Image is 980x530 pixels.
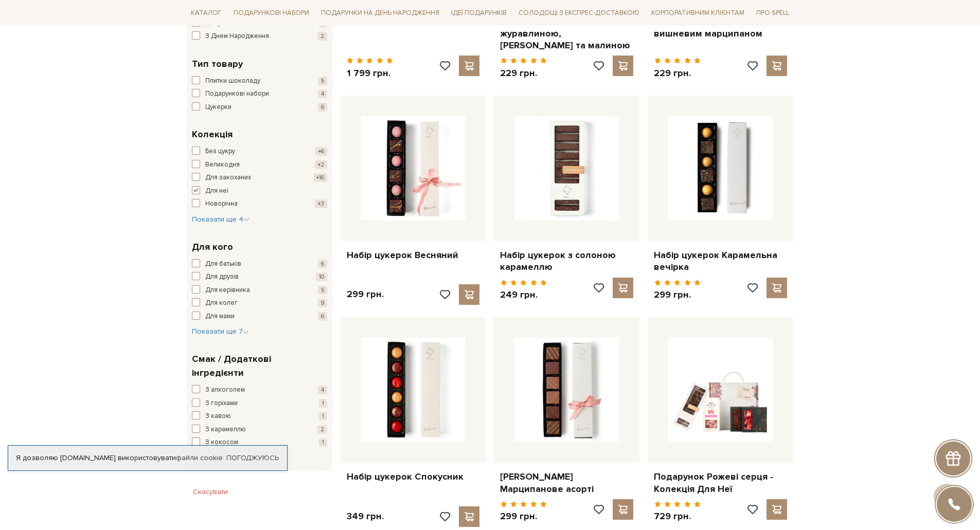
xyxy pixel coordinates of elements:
span: +2 [315,160,327,169]
span: Подарункові набори [205,89,269,99]
p: 299 грн. [654,289,701,301]
button: З Днем Народження 2 [192,31,327,42]
button: З карамеллю 2 [192,425,327,435]
span: Великодня [205,160,240,170]
button: Без цукру +6 [192,147,327,157]
span: Для мами [205,312,235,322]
button: Плитки шоколаду 5 [192,76,327,86]
span: 1 [319,412,327,421]
a: Корпоративним клієнтам [647,4,749,22]
button: Великодня +2 [192,160,327,170]
p: 299 грн. [500,510,547,522]
p: 249 грн. [500,289,547,301]
button: Скасувати [187,484,234,500]
span: 5 [318,77,327,85]
span: 4 [318,386,327,394]
span: Для колег [205,298,238,308]
div: Я дозволяю [DOMAIN_NAME] використовувати [8,453,287,463]
span: 4 [318,89,327,98]
span: Новорічна [205,199,238,209]
a: Набір цукерок Весняний [347,249,480,261]
a: файли cookie [176,453,223,462]
span: 10 [316,272,327,281]
button: Для батьків 6 [192,259,327,269]
span: 6 [318,103,327,112]
button: Для колег 9 [192,298,327,308]
a: Білий шоколад з журавлиною, [PERSON_NAME] та малиною [500,15,633,51]
span: Для друзів [205,272,239,282]
span: 2 [317,32,327,41]
span: З кокосом [205,437,238,448]
span: 6 [318,260,327,268]
p: 349 грн. [347,510,384,522]
p: 729 грн. [654,510,701,522]
button: Для закоханих +16 [192,173,327,183]
button: З алкоголем 4 [192,385,327,395]
span: Показати ще 7 [192,327,249,336]
span: Смак / Додаткові інгредієнти [192,352,325,380]
button: Подарункові набори 4 [192,89,327,99]
span: Для батьків [205,259,241,269]
p: 299 грн. [347,288,384,300]
button: Для мами 6 [192,312,327,322]
span: 1 [319,438,327,447]
span: Для кого [192,240,233,254]
span: 1 [319,399,327,408]
button: З кавою 1 [192,411,327,422]
span: Каталог [187,5,226,21]
span: Подарунки на День народження [317,5,443,21]
span: З кавою [205,411,231,422]
span: З горіхами [205,398,238,409]
span: Для неї [205,186,228,196]
span: 2 [317,425,327,434]
button: Для друзів 10 [192,272,327,282]
span: Для керівника [205,285,250,296]
button: Цукерки 6 [192,102,327,113]
p: 229 грн. [500,67,547,79]
a: Набір цукерок з солоною карамеллю [500,249,633,273]
a: Молочний шоколад з вишневим марципаном [654,15,787,40]
span: 1 [319,19,327,28]
a: Погоджуюсь [226,453,279,463]
span: Для закоханих [205,173,251,183]
button: З горіхами 1 [192,398,327,409]
button: Для неї [192,186,327,196]
span: Колекція [192,127,233,141]
span: Плитки шоколаду [205,76,260,86]
span: З Днем Народження [205,31,269,42]
a: Подарунок Рожеві серця - Колекція Для Неї [654,471,787,495]
a: Набір цукерок Карамельна вечірка [654,249,787,273]
span: Про Spell [752,5,793,21]
span: 6 [318,312,327,321]
span: Ідеї подарунків [447,5,511,21]
p: 229 грн. [654,67,701,79]
span: З карамеллю [205,425,246,435]
span: Показати ще 4 [192,215,250,224]
span: +6 [315,147,327,156]
span: 9 [318,299,327,307]
button: З кокосом 1 [192,437,327,448]
span: З алкоголем [205,385,245,395]
span: Тип товару [192,57,243,71]
span: 5 [318,286,327,295]
span: Цукерки [205,102,231,113]
button: Для керівника 5 [192,285,327,296]
button: Новорічна +3 [192,199,327,209]
p: 1 799 грн. [347,67,394,79]
a: Набір цукерок Спокусник [347,471,480,483]
span: +3 [315,199,327,208]
a: [PERSON_NAME] Марципанове асорті [500,471,633,495]
span: +16 [313,173,327,182]
button: Показати ще 4 [192,214,250,225]
button: Показати ще 7 [192,326,249,337]
span: Подарункові набори [229,5,313,21]
span: Без цукру [205,147,235,157]
a: Солодощі з експрес-доставкою [514,4,644,22]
